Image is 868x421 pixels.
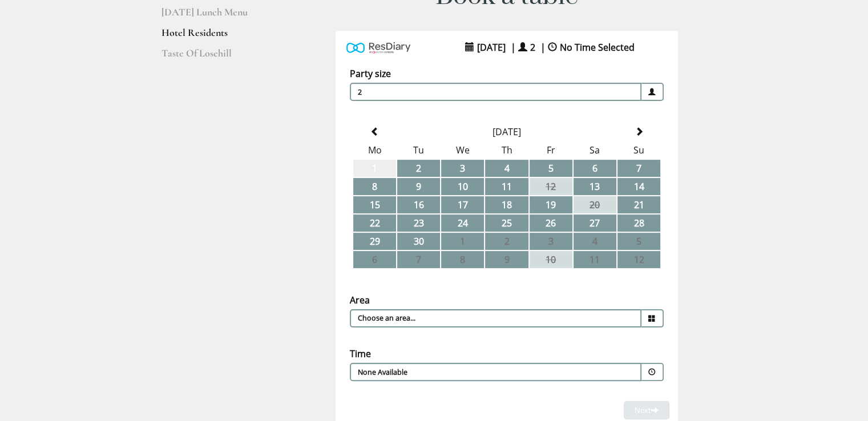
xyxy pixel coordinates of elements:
span: | [540,41,546,54]
span: 2 [350,83,641,101]
a: Hotel Residents [162,26,271,47]
td: 4 [574,233,616,250]
td: 15 [353,196,396,213]
span: 2 [527,38,538,56]
td: 3 [441,160,484,177]
th: We [441,141,484,159]
td: 9 [397,178,440,195]
img: Powered by ResDiary [346,39,410,56]
span: [DATE] [474,38,508,56]
td: 12 [530,178,572,195]
td: 17 [441,196,484,213]
td: 10 [530,251,572,268]
td: 18 [485,196,528,213]
th: Mo [353,141,396,159]
td: 2 [397,160,440,177]
td: 21 [617,196,660,213]
a: Taste Of Losehill [162,47,271,67]
td: 26 [530,214,572,232]
span: Previous Month [370,127,380,136]
td: 8 [441,251,484,268]
label: Time [350,347,371,360]
td: 27 [574,214,616,232]
th: Select Month [397,123,616,140]
td: 28 [617,214,660,232]
td: 2 [485,233,528,250]
td: 23 [397,214,440,232]
td: 6 [353,251,396,268]
span: Next Month [634,127,643,136]
td: 8 [353,178,396,195]
td: 9 [485,251,528,268]
th: Sa [574,141,616,159]
td: 22 [353,214,396,232]
a: [DATE] Lunch Menu [162,6,271,26]
td: 11 [485,178,528,195]
td: 13 [574,178,616,195]
td: 16 [397,196,440,213]
td: 3 [530,233,572,250]
td: 12 [617,251,660,268]
td: 6 [574,160,616,177]
span: No Time Selected [557,38,637,56]
button: Next [624,401,669,420]
td: 5 [617,233,660,250]
span: | [511,41,516,54]
td: 10 [441,178,484,195]
td: 5 [530,160,572,177]
td: 20 [574,196,616,213]
td: 24 [441,214,484,232]
td: 11 [574,251,616,268]
label: Area [350,294,370,306]
td: 1 [353,160,396,177]
label: Party size [350,67,391,80]
th: Tu [397,141,440,159]
td: 29 [353,233,396,250]
td: 1 [441,233,484,250]
span: Next [635,405,659,415]
p: None Available [358,367,564,378]
td: 7 [397,251,440,268]
td: 25 [485,214,528,232]
th: Th [485,141,528,159]
td: 4 [485,160,528,177]
th: Fr [530,141,572,159]
td: 14 [617,178,660,195]
td: 30 [397,233,440,250]
td: 7 [617,160,660,177]
td: 19 [530,196,572,213]
th: Su [617,141,660,159]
